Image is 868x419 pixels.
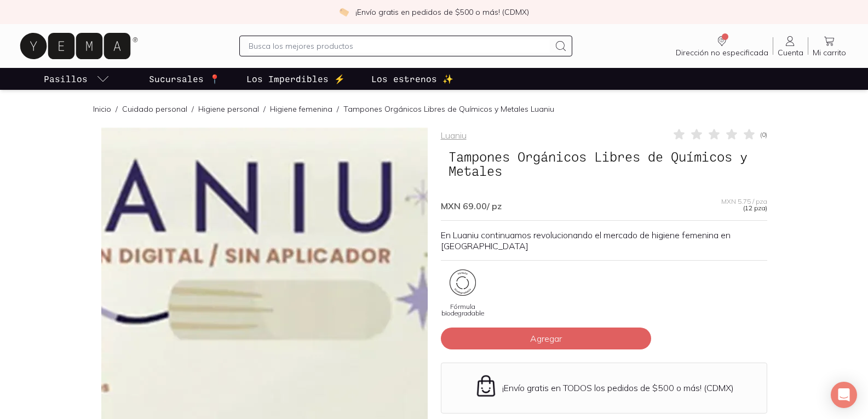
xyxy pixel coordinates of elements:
[721,198,767,205] span: MXN 5.75 / pza
[259,104,270,114] span: /
[246,72,345,85] p: Los Imperdibles ⚡️
[441,200,502,211] span: MXN 69.00 / pz
[671,35,773,58] a: Dirección no especificada
[198,104,259,114] a: Higiene personal
[441,130,467,141] a: Luaniu
[371,72,453,85] p: Los estrenos ✨
[441,229,767,251] p: En Luaniu continuamos revolucionando el mercado de higiene femenina en [GEOGRAPHIC_DATA]
[343,104,554,114] p: Tampones Orgánicos Libres de Químicos y Metales Luaniu
[244,68,347,90] a: Los Imperdibles ⚡️
[773,35,808,58] a: Cuenta
[778,48,803,58] span: Cuenta
[369,68,456,90] a: Los estrenos ✨
[441,146,767,182] span: Tampones Orgánicos Libres de Químicos y Metales
[111,104,122,114] span: /
[93,104,111,114] a: Inicio
[808,35,850,58] a: Mi carrito
[355,7,529,18] p: ¡Envío gratis en pedidos de $500 o más! (CDMX)
[474,374,498,398] img: Envío
[147,68,222,90] a: Sucursales 📍
[743,205,767,211] span: (12 pza)
[332,104,343,114] span: /
[270,104,332,114] a: Higiene femenina
[42,68,112,90] a: pasillo-todos-link
[441,328,651,349] button: Agregar
[831,382,857,408] div: Open Intercom Messenger
[339,7,349,17] img: check
[760,131,767,138] span: ( 0 )
[149,72,220,85] p: Sucursales 📍
[450,269,476,296] img: certificate_781d841d-05c2-48e6-9e0e-4b2f1cdf1785=fwebp-q70-w96
[813,48,846,58] span: Mi carrito
[187,104,198,114] span: /
[44,72,88,85] p: Pasillos
[502,382,734,393] p: ¡Envío gratis en TODOS los pedidos de $500 o más! (CDMX)
[530,333,562,344] span: Agregar
[122,104,187,114] a: Cuidado personal
[441,303,485,317] span: Fórmula biodegradable
[676,48,768,58] span: Dirección no especificada
[249,39,550,53] input: Busca los mejores productos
